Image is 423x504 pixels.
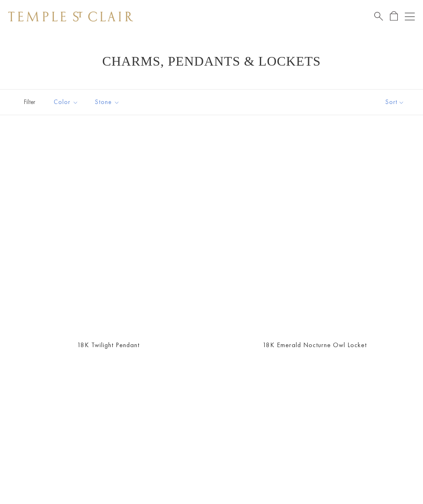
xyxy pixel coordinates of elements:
button: Show sort by [367,90,423,115]
button: Color [48,93,85,111]
span: Stone [91,97,126,107]
a: 18K Emerald Nocturne Owl Locket [216,136,413,332]
a: 18K Emerald Nocturne Owl Locket [263,341,367,349]
button: Open navigation [405,12,415,21]
a: 18K Twilight Pendant [10,136,207,332]
span: Color [50,97,85,107]
a: Search [374,11,383,21]
h1: Charms, Pendants & Lockets [21,54,402,69]
a: 18K Twilight Pendant [77,341,140,349]
img: Temple St. Clair [8,12,133,21]
button: Stone [89,93,126,111]
iframe: Gorgias live chat messenger [382,465,415,496]
a: Open Shopping Bag [390,11,398,21]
